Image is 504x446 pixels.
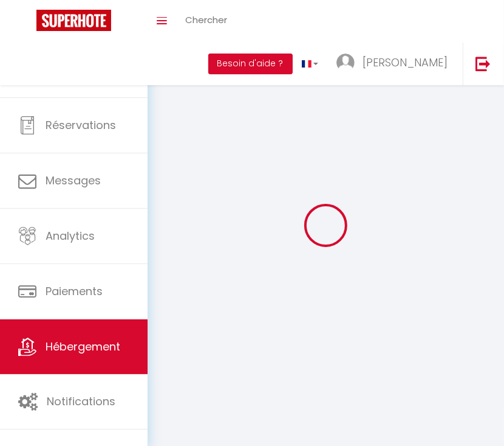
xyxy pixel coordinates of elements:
[36,10,111,31] img: Super Booking
[47,394,115,409] span: Notifications
[46,117,116,133] span: Réservations
[46,173,101,188] span: Messages
[46,284,103,299] span: Paiements
[475,56,491,71] img: logout
[46,339,120,354] span: Hébergement
[327,43,463,85] a: ... [PERSON_NAME]
[46,228,95,243] span: Analytics
[208,54,293,74] button: Besoin d'aide ?
[363,55,448,70] span: [PERSON_NAME]
[185,13,227,26] span: Chercher
[336,54,355,72] img: ...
